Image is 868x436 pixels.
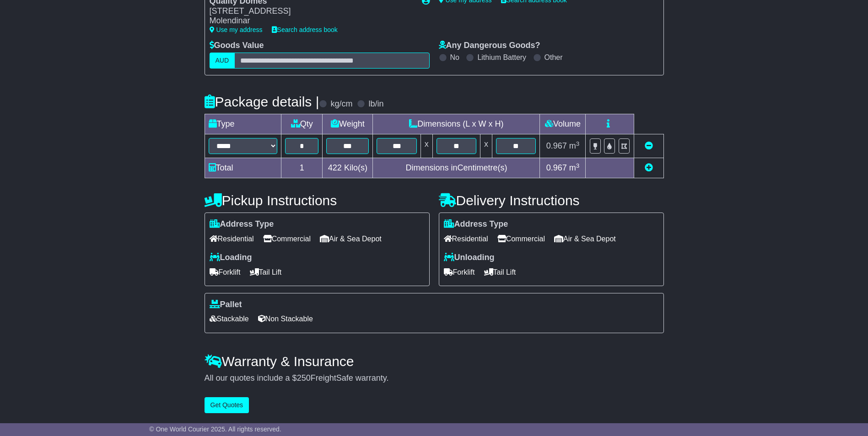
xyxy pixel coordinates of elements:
[210,16,413,26] div: Molendinar
[546,163,567,172] span: 0.967
[497,232,545,246] span: Commercial
[328,163,342,172] span: 422
[439,41,540,51] label: Any Dangerous Goods?
[421,134,432,158] td: x
[546,141,567,150] span: 0.967
[281,114,323,134] td: Qty
[297,373,311,383] span: 250
[480,134,492,158] td: x
[444,253,495,263] label: Unloading
[250,265,282,279] span: Tail Lift
[210,300,242,310] label: Pallet
[439,193,664,208] h4: Delivery Instructions
[576,140,580,147] sup: 3
[205,354,664,369] h4: Warranty & Insurance
[205,158,281,178] td: Total
[210,53,235,69] label: AUD
[368,99,383,109] label: lb/in
[210,26,263,33] a: Use my address
[263,232,311,246] span: Commercial
[576,162,580,169] sup: 3
[210,6,413,16] div: [STREET_ADDRESS]
[444,265,475,279] span: Forklift
[444,232,488,246] span: Residential
[450,53,459,62] label: No
[210,41,264,51] label: Goods Value
[320,232,382,246] span: Air & Sea Depot
[272,26,338,33] a: Search address book
[545,53,563,62] label: Other
[477,53,526,62] label: Lithium Battery
[205,397,249,413] button: Get Quotes
[373,158,540,178] td: Dimensions in Centimetre(s)
[569,163,580,172] span: m
[330,99,352,109] label: kg/cm
[281,158,323,178] td: 1
[540,114,586,134] td: Volume
[323,114,373,134] td: Weight
[484,265,516,279] span: Tail Lift
[323,158,373,178] td: Kilo(s)
[149,425,281,433] span: © One World Courier 2025. All rights reserved.
[210,253,252,263] label: Loading
[205,94,319,109] h4: Package details |
[645,141,653,150] a: Remove this item
[645,163,653,172] a: Add new item
[205,114,281,134] td: Type
[373,114,540,134] td: Dimensions (L x W x H)
[210,312,249,326] span: Stackable
[205,193,430,208] h4: Pickup Instructions
[205,373,664,383] div: All our quotes include a $ FreightSafe warranty.
[210,219,274,229] label: Address Type
[210,232,254,246] span: Residential
[569,141,580,150] span: m
[444,219,508,229] label: Address Type
[554,232,616,246] span: Air & Sea Depot
[210,265,241,279] span: Forklift
[258,312,313,326] span: Non Stackable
